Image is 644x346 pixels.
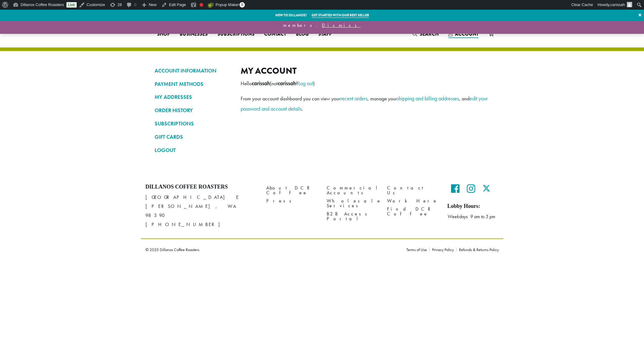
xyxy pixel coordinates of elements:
a: Contact Us [387,184,438,197]
span: Search [420,31,439,37]
a: Terms of Use [406,247,429,252]
a: ACCOUNT INFORMATION [155,66,232,76]
a: SUBSCRIPTIONS [155,118,232,129]
span: Businesses [180,31,208,38]
em: Weekdays 9 am to 5 pm [447,213,495,220]
a: Search [408,29,444,39]
strong: carissah [278,80,296,87]
h5: Lobby Hours: [447,203,499,210]
h2: My account [241,66,490,76]
a: Find DCR Coffee [387,205,438,218]
a: edit your password and account details [241,95,488,112]
span: Account [455,31,479,37]
a: MY ADDRESSES [155,92,232,102]
a: ORDER HISTORY [155,105,232,115]
span: 0 [239,2,245,8]
a: Work Here [387,197,438,205]
p: Hello (not ? ) [241,78,490,89]
nav: Account pages [155,66,232,160]
a: Refunds & Returns Policy [456,247,499,252]
a: Get started with our best seller [312,13,369,18]
strong: carissah [252,80,270,87]
p: © 2025 Dillanos Coffee Roasters. [146,247,397,252]
h4: Dillanos Coffee Roasters [146,184,257,190]
p: From your account dashboard you can view your , manage your , and . [241,93,490,114]
span: Staff [318,31,332,38]
a: About DCR Coffee [266,184,318,197]
a: Wholesale Services [327,197,378,210]
a: recent orders [340,95,367,102]
a: Shop [152,29,175,39]
a: B2B Access Portal [327,210,378,223]
span: Shop [157,31,170,38]
span: Subscriptions [217,31,255,38]
a: Staff [313,29,337,39]
a: LOGOUT [155,145,232,155]
a: Press [266,197,318,205]
a: Commercial Accounts [327,184,378,197]
span: Blog [296,31,309,38]
span: Contact [264,31,286,38]
a: Dismiss [322,22,361,28]
span: carissah [610,2,625,7]
a: Live [66,2,77,8]
div: Focus keyphrase not set [200,3,203,7]
a: × [636,10,644,21]
a: Privacy Policy [429,247,456,252]
p: [GEOGRAPHIC_DATA] E [PERSON_NAME], WA 98390 [PHONE_NUMBER] [146,193,257,229]
a: PAYMENT METHODS [155,79,232,89]
a: shipping and billing addresses [397,95,459,102]
a: GIFT CARDS [155,132,232,142]
a: Log out [298,80,313,87]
